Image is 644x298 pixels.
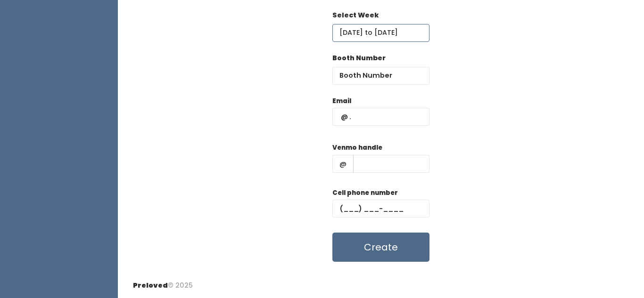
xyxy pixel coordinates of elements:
[332,24,429,42] input: Select week
[332,188,398,198] label: Cell phone number
[133,281,168,290] span: Preloved
[332,97,351,106] label: Email
[332,143,382,153] label: Venmo handle
[332,233,429,262] button: Create
[332,53,386,63] label: Booth Number
[332,200,429,217] input: (___) ___-____
[332,155,354,173] span: @
[332,108,429,126] input: @ .
[332,10,379,20] label: Select Week
[133,273,193,290] div: © 2025
[332,67,429,85] input: Booth Number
